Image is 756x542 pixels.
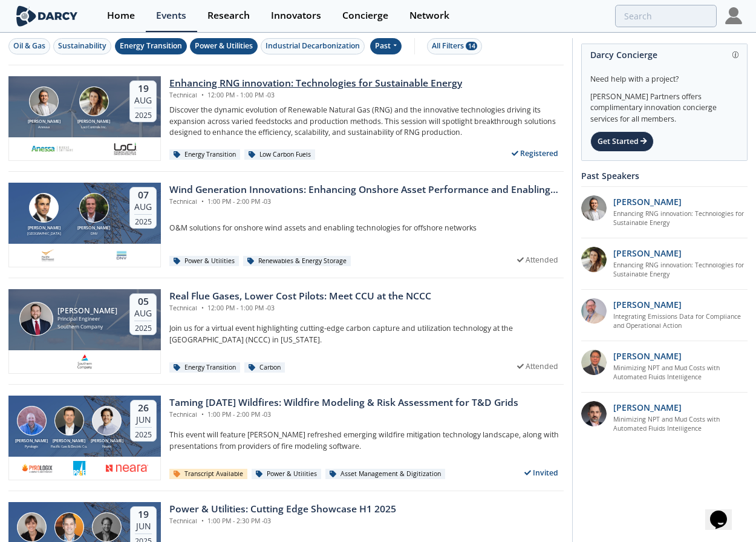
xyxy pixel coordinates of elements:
p: O&M solutions for onshore wind assets and enabling technologies for offshore networks [169,223,564,233]
div: Jun [135,521,152,532]
img: ed2b4adb-f152-4947-b39b-7b15fa9ececc [581,298,607,324]
a: Enhancing RNG innovation: Technologies for Sustainable Energy [613,209,748,229]
div: Network [409,11,449,21]
div: Asset Management & Digitization [325,469,445,480]
img: Matt Thompson [17,406,47,436]
div: 2025 [134,214,152,226]
button: Energy Transition [115,38,187,54]
div: Power & Utilities [252,469,321,480]
div: Past [370,38,402,54]
div: Power & Utilities: Cutting Edge Showcase H1 2025 [169,502,396,517]
div: [PERSON_NAME] [75,119,112,125]
p: [PERSON_NAME] [613,195,682,208]
div: Concierge [342,11,388,21]
img: 1677164726811-Captura%20de%20pantalla%202023-02-23%20120513.png [41,248,56,263]
div: Pacific Gas & Electric Co. [50,444,88,449]
img: Anders Jansson [92,512,122,542]
div: Principal Engineer [57,315,117,323]
a: Minimizing NPT and Mud Costs with Automated Fluids Intelligence [613,364,748,383]
span: • [199,304,206,312]
a: Amir Akbari [PERSON_NAME] Anessa Nicole Neff [PERSON_NAME] Loci Controls Inc. 19 Aug 2025 Enhanci... [8,76,564,161]
img: John Carroll [19,302,53,336]
img: b6d2e187-f939-4faa-a3ce-cf63a7f953e6 [21,461,53,475]
div: 26 [135,402,152,414]
div: Power & Utilities [169,256,239,267]
div: [PERSON_NAME] [88,438,126,445]
div: Technical 1:00 PM - 2:30 PM -03 [169,517,396,526]
img: John Lizzi [54,512,84,542]
div: Events [156,11,186,21]
button: Power & Utilities [190,38,258,54]
p: [PERSON_NAME] [613,401,682,414]
img: Morgan Putnam [79,193,109,223]
div: Neara [88,444,126,449]
img: 0796ef69-b90a-4e68-ba11-5d0191a10bb8 [581,401,607,426]
div: Technical 1:00 PM - 2:00 PM -03 [169,197,564,207]
span: • [199,197,206,206]
img: 737ad19b-6c50-4cdf-92c7-29f5966a019e [581,247,607,272]
img: Michael Scott [92,406,122,436]
p: [PERSON_NAME] [613,298,682,311]
div: [PERSON_NAME] [75,225,112,232]
div: Loci Controls Inc. [75,125,112,129]
div: Research [207,11,250,21]
div: Energy Transition [169,149,240,160]
div: 07 [134,189,152,201]
div: Power & Utilities [195,41,253,51]
div: Aug [134,308,152,319]
div: Oil & Gas [13,41,45,51]
div: Transcript Available [169,469,247,480]
div: Real Flue Gases, Lower Cost Pilots: Meet CCU at the NCCC [169,289,431,304]
div: [PERSON_NAME] [25,225,63,232]
img: 1616524801804-PG%26E.png [73,461,86,475]
div: Energy Transition [169,362,240,373]
div: Sustainability [58,41,106,51]
div: Low Carbon Fuels [244,149,315,160]
p: Discover the dynamic evolution of Renewable Natural Gas (RNG) and the innovative technologies dri... [169,105,564,138]
a: Minimizing NPT and Mud Costs with Automated Fluids Intelligence [613,415,748,434]
div: [PERSON_NAME] [50,438,88,445]
span: 14 [466,42,477,50]
div: Home [107,11,135,21]
img: 1616523795096-Southern%20Company.png [77,354,93,369]
p: Join us for a virtual event highlighting cutting-edge carbon capture and utilization technology a... [169,323,564,345]
div: Taming [DATE] Wildfires: Wildfire Modeling & Risk Assessment for T&D Grids [169,396,518,410]
div: Carbon [244,362,285,373]
div: Industrial Decarbonization [266,41,360,51]
div: Energy Transition [120,41,182,51]
img: fd4d9e3c-8c73-4c0b-962d-0d5469c923e5 [114,248,129,263]
span: • [199,91,206,99]
div: Technical 1:00 PM - 2:00 PM -03 [169,410,518,420]
div: Need help with a project? [590,65,738,85]
img: 2b793097-40cf-4f6d-9bc3-4321a642668f [112,142,138,156]
img: Amir Akbari [29,87,59,116]
div: 2025 [135,427,152,439]
img: logo-wide.svg [14,5,80,27]
div: 2025 [134,108,152,120]
div: Enhancing RNG innovation: Technologies for Sustainable Energy [169,76,462,91]
div: Wind Generation Innovations: Enhancing Onshore Asset Performance and Enabling Offshore Networks [169,183,564,197]
a: John Carroll [PERSON_NAME] Principal Engineer Southern Company 05 Aug 2025 Real Flue Gases, Lower... [8,289,564,374]
span: • [199,517,206,525]
div: Attended [512,359,564,374]
a: Matt Thompson [PERSON_NAME] ​Pyrologix Kevin Johnson [PERSON_NAME] Pacific Gas & Electric Co. Mic... [8,396,564,480]
div: 05 [134,296,152,308]
div: [PERSON_NAME] Partners offers complimentary innovation concierge services for all members. [590,85,738,125]
p: [PERSON_NAME] [613,247,682,260]
div: Anessa [25,125,63,129]
p: [PERSON_NAME] [613,350,682,362]
img: 1fdb2308-3d70-46db-bc64-f6eabefcce4d [581,195,607,221]
div: Renewables & Energy Storage [243,256,351,267]
a: Enhancing RNG innovation: Technologies for Sustainable Energy [613,261,748,280]
img: information.svg [732,51,739,58]
div: [GEOGRAPHIC_DATA] [25,231,63,236]
div: Invited [520,465,564,480]
div: 19 [135,509,152,521]
button: Industrial Decarbonization [261,38,365,54]
div: Jun [135,414,152,425]
input: Advanced Search [615,5,717,27]
div: Aug [134,95,152,106]
img: 1674756284355-Neara_MLR-Red-RGB.png [106,461,148,475]
img: Nicole Neff [79,87,109,116]
button: All Filters 14 [427,38,482,54]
